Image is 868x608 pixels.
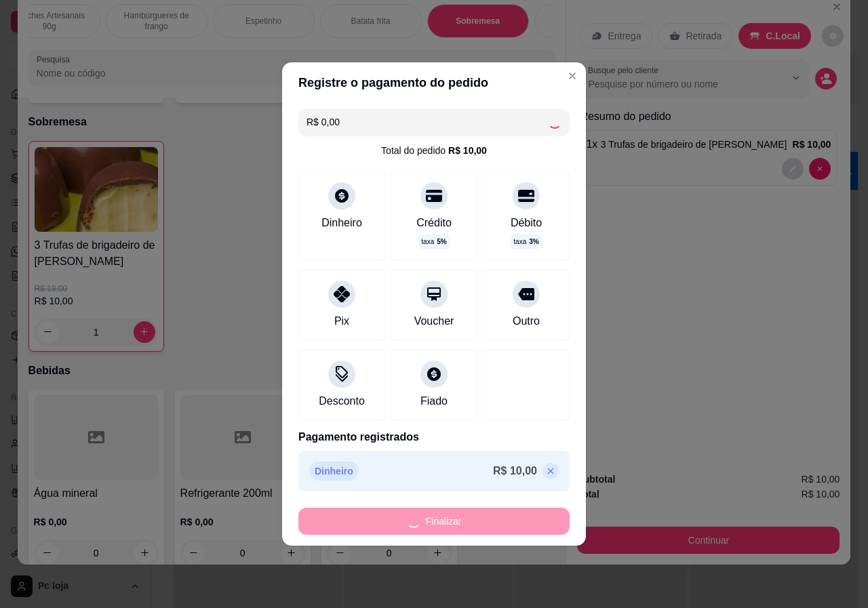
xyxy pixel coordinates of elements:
p: taxa [421,237,446,247]
div: Débito [511,215,542,231]
input: Ex.: hambúrguer de cordeiro [307,108,548,136]
div: Fiado [420,393,448,409]
div: Total do pedido [381,144,487,157]
span: 3 % [529,237,538,247]
header: Registre o pagamento do pedido [282,62,586,103]
div: Voucher [414,313,454,329]
div: Desconto [319,393,365,409]
button: Close [561,65,583,87]
p: taxa [513,237,538,247]
p: R$ 10,00 [493,463,537,479]
div: Loading [548,115,561,129]
span: 5 % [437,237,446,247]
div: Outro [513,313,540,329]
div: R$ 10,00 [448,144,487,157]
p: Dinheiro [309,462,359,481]
div: Crédito [416,215,452,231]
p: Pagamento registrados [298,429,570,445]
div: Pix [334,313,349,329]
div: Dinheiro [321,215,362,231]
